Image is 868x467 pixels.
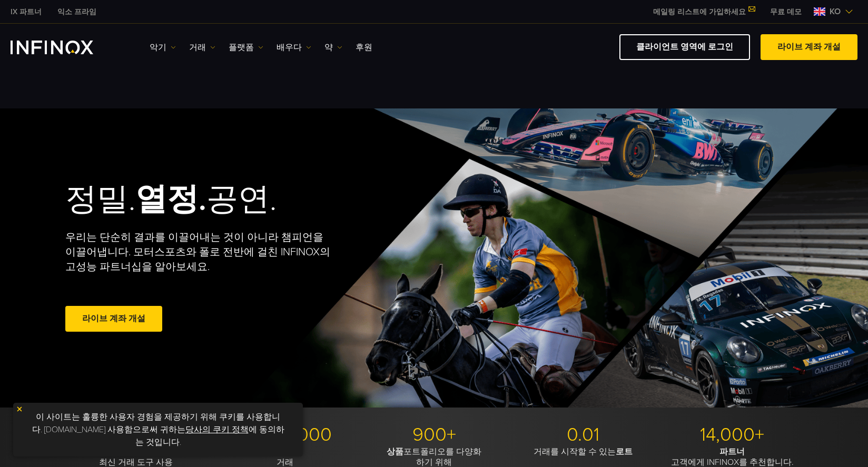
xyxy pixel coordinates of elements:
a: 인피녹스 메뉴 [762,6,810,17]
font: 메일링 리스트에 가입하세요 [653,7,746,16]
font: 이 사이트는 훌륭한 사용자 경험을 제공하기 위해 쿠키를 사용합니다. [DOMAIN_NAME] 사용함으로써 귀하는 에 동의하는 것입니다. [32,412,284,448]
strong: 파트너 [719,446,745,457]
span: KO [825,5,845,18]
strong: 로트 [616,446,633,457]
a: 거래 [189,41,215,54]
a: 약 [324,41,342,54]
a: 라이브 계좌 개설 [65,306,162,332]
a: 배우다 [277,41,311,54]
a: 후원 [356,41,372,54]
img: 노란색 닫기 아이콘 [16,405,23,413]
a: 메일링 리스트에 가입하세요 [645,7,762,16]
p: 거래를 시작할 수 있는 [512,446,654,457]
p: 900+ [363,423,505,446]
font: 약 [324,41,333,54]
a: 클라이언트 영역에 로그인 [619,34,750,60]
font: 라이브 계좌 개설 [777,42,841,52]
strong: 열정. [135,181,206,218]
a: 플랫폼 [229,41,263,54]
strong: 상품 [387,446,403,457]
font: 악기 [150,41,166,54]
a: 당사의 쿠키 정책 [185,424,249,435]
a: 인피녹스 [50,6,104,17]
p: 우리는 단순히 결과를 이끌어내는 것이 아니라 챔피언을 이끌어냅니다. 모터스포츠와 폴로 전반에 걸친 INFINOX의 고성능 파트너십을 알아보세요. [65,230,331,274]
a: INFINOX 로고 [11,41,118,54]
p: 0.01 [512,423,654,446]
a: 인피녹스 [3,6,50,17]
font: 거래 [189,41,206,54]
a: 악기 [150,41,176,54]
font: 배우다 [277,41,302,54]
a: 라이브 계좌 개설 [761,34,857,60]
font: 라이브 계좌 개설 [82,313,145,324]
font: 플랫폼 [229,41,254,54]
h2: 정밀. 공연. [65,181,397,219]
p: 14,000+ [662,423,803,446]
